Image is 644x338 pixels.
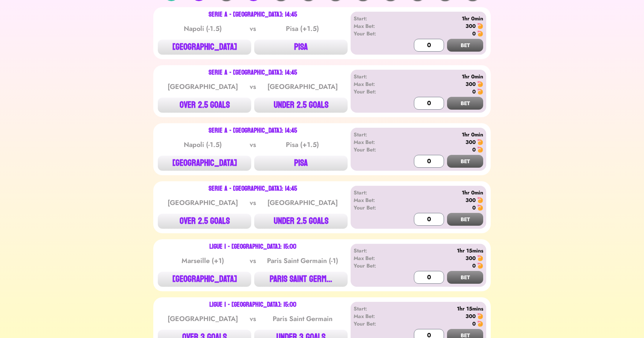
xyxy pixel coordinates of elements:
div: Start: [354,73,397,80]
img: 🍤 [477,147,483,153]
button: PISA [254,156,348,171]
div: 300 [465,80,476,88]
div: 1hr 0min [397,189,483,196]
div: Paris Saint Germain [264,314,340,324]
div: vs [248,255,258,266]
div: 0 [472,146,476,153]
img: 🍤 [477,255,483,261]
div: vs [248,23,258,34]
div: Start: [354,247,397,254]
div: [GEOGRAPHIC_DATA] [264,197,340,208]
div: [GEOGRAPHIC_DATA] [165,314,241,324]
div: vs [248,139,258,150]
div: Start: [354,131,397,138]
div: Your Bet: [354,88,397,95]
button: UNDER 2.5 GOALS [254,214,348,229]
div: Ligue 1 - [GEOGRAPHIC_DATA]: 15:00 [209,302,296,308]
img: 🍤 [477,139,483,145]
div: 1hr 15mins [397,247,483,254]
button: BET [447,271,483,284]
div: 0 [472,320,476,327]
div: 1hr 0min [397,73,483,80]
div: Your Bet: [354,262,397,269]
div: Napoli (-1.5) [165,23,241,34]
button: OVER 2.5 GOALS [158,98,251,113]
div: 300 [465,196,476,204]
img: 🍤 [477,89,483,95]
div: Max Bet: [354,22,397,30]
div: Pisa (+1.5) [264,23,340,34]
div: Serie A - [GEOGRAPHIC_DATA]: 14:45 [209,128,297,134]
div: vs [248,81,258,92]
div: 1hr 0min [397,131,483,138]
div: Your Bet: [354,204,397,211]
div: Ligue 1 - [GEOGRAPHIC_DATA]: 15:00 [209,244,296,250]
button: PISA [254,40,348,55]
div: 300 [465,312,476,320]
div: 1hr 15mins [397,305,483,312]
div: Serie A - [GEOGRAPHIC_DATA]: 14:45 [209,70,297,76]
img: 🍤 [477,197,483,203]
button: BET [447,155,483,168]
img: 🍤 [477,313,483,319]
div: Max Bet: [354,138,397,146]
div: Your Bet: [354,320,397,327]
div: 300 [465,138,476,146]
img: 🍤 [477,205,483,211]
button: UNDER 2.5 GOALS [254,98,348,113]
button: [GEOGRAPHIC_DATA] [158,272,251,287]
div: Start: [354,189,397,196]
div: Max Bet: [354,80,397,88]
div: 1hr 0min [397,15,483,22]
div: Your Bet: [354,146,397,153]
div: Max Bet: [354,312,397,320]
div: Start: [354,305,397,312]
div: 0 [472,204,476,211]
img: 🍤 [477,81,483,87]
div: 300 [465,22,476,30]
button: PARIS SAINT GERM... [254,272,348,287]
img: 🍤 [477,23,483,29]
div: 300 [465,254,476,262]
img: 🍤 [477,263,483,269]
div: Serie A - [GEOGRAPHIC_DATA]: 14:45 [209,12,297,18]
button: OVER 2.5 GOALS [158,214,251,229]
div: 0 [472,262,476,269]
div: [GEOGRAPHIC_DATA] [165,197,241,208]
div: vs [248,197,258,208]
div: 0 [472,30,476,37]
div: vs [248,314,258,324]
div: [GEOGRAPHIC_DATA] [264,81,340,92]
img: 🍤 [477,31,483,37]
div: Marseille (+1) [165,255,241,266]
div: Paris Saint Germain (-1) [264,255,340,266]
div: Napoli (-1.5) [165,139,241,150]
div: Start: [354,15,397,22]
div: Serie A - [GEOGRAPHIC_DATA]: 14:45 [209,186,297,192]
button: [GEOGRAPHIC_DATA] [158,156,251,171]
div: 0 [472,88,476,95]
div: Pisa (+1.5) [264,139,340,150]
button: BET [447,213,483,226]
button: BET [447,97,483,110]
button: [GEOGRAPHIC_DATA] [158,40,251,55]
div: Your Bet: [354,30,397,37]
img: 🍤 [477,321,483,327]
div: Max Bet: [354,196,397,204]
button: BET [447,39,483,52]
div: Max Bet: [354,254,397,262]
div: [GEOGRAPHIC_DATA] [165,81,241,92]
